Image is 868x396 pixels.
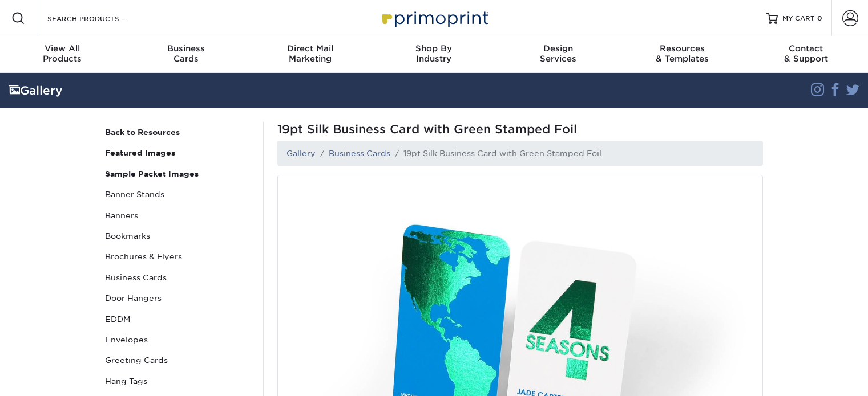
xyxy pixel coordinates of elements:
[105,169,199,178] strong: Sample Packet Images
[100,205,255,226] a: Banners
[372,36,496,73] a: Shop ByIndustry
[100,122,255,142] a: Back to Resources
[817,14,822,22] span: 0
[100,267,255,288] a: Business Cards
[100,329,255,350] a: Envelopes
[377,6,491,30] img: Primoprint
[100,246,255,267] a: Brochures & Flyers
[744,43,868,64] div: & Support
[744,36,868,73] a: Contact& Support
[744,43,868,54] span: Contact
[496,36,620,73] a: DesignServices
[100,226,255,246] a: Bookmarks
[100,288,255,308] a: Door Hangers
[100,164,255,184] a: Sample Packet Images
[286,149,316,158] a: Gallery
[782,14,815,23] span: MY CART
[496,43,620,54] span: Design
[105,148,175,157] strong: Featured Images
[620,43,744,64] div: & Templates
[100,371,255,391] a: Hang Tags
[372,43,496,54] span: Shop By
[248,36,372,73] a: Direct MailMarketing
[100,309,255,329] a: EDDM
[372,43,496,64] div: Industry
[248,43,372,64] div: Marketing
[124,43,248,54] span: Business
[46,11,158,25] input: SEARCH PRODUCTS.....
[620,43,744,54] span: Resources
[100,142,255,163] a: Featured Images
[124,43,248,64] div: Cards
[100,350,255,370] a: Greeting Cards
[329,149,390,158] a: Business Cards
[496,43,620,64] div: Services
[100,184,255,205] a: Banner Stands
[277,122,763,136] span: 19pt Silk Business Card with Green Stamped Foil
[620,36,744,73] a: Resources& Templates
[124,36,248,73] a: BusinessCards
[248,43,372,54] span: Direct Mail
[390,148,601,159] li: 19pt Silk Business Card with Green Stamped Foil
